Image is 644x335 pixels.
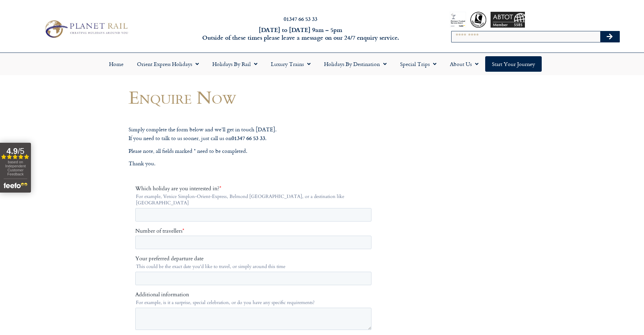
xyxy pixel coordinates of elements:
[3,56,641,72] nav: Menu
[317,56,393,72] a: Holidays by Destination
[8,312,236,318] span: Check to subscribe to the Planet Rail newsletter
[119,150,154,158] span: Your last name
[264,56,317,72] a: Luxury Trains
[129,159,381,168] p: Thank you.
[2,254,6,258] input: By telephone
[600,31,620,42] button: Search
[206,56,264,72] a: Holidays by Rail
[443,56,485,72] a: About Us
[393,56,443,72] a: Special Trips
[173,26,428,42] h6: [DATE] to [DATE] 9am – 5pm Outside of these times please leave a message on our 24/7 enquiry serv...
[2,245,6,249] input: By email
[102,56,130,72] a: Home
[8,253,38,260] span: By telephone
[485,56,542,72] a: Start your Journey
[284,15,317,23] a: 01347 66 53 33
[2,313,6,317] input: Check to subscribe to the Planet Rail newsletter
[231,134,265,142] strong: 01347 66 53 33
[129,87,381,107] h1: Enquire Now
[129,147,381,156] p: Please note, all fields marked * need to be completed.
[8,244,28,251] span: By email
[41,18,130,40] img: Planet Rail Train Holidays Logo
[129,125,381,143] p: Simply complete the form below and we’ll get in touch [DATE]. If you need to talk to us sooner, j...
[130,56,206,72] a: Orient Express Holidays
